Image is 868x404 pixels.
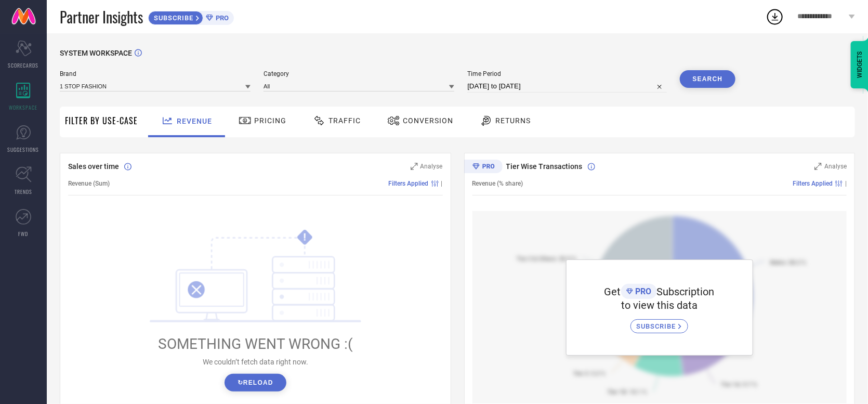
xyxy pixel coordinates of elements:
span: SOMETHING WENT WRONG :( [158,335,353,353]
span: SYSTEM WORKSPACE [60,49,132,57]
span: Traffic [328,116,361,125]
span: Time Period [467,70,666,77]
span: Sales over time [68,162,119,171]
svg: Zoom [411,163,418,170]
span: SUBSCRIBE [636,322,678,330]
span: PRO [213,14,229,22]
span: Revenue (Sum) [68,180,110,187]
span: to view this data [621,299,698,311]
span: Revenue (% share) [472,180,523,187]
input: Select time period [467,80,666,93]
div: Premium [464,160,503,175]
tspan: ! [304,231,306,243]
span: PRO [633,286,652,296]
span: SUBSCRIBE [149,14,196,22]
span: SUGGESTIONS [8,146,40,153]
span: Filters Applied [389,180,429,187]
span: Pricing [254,116,286,125]
span: Subscription [657,285,715,298]
span: WORKSPACE [9,103,38,111]
span: Analyse [824,163,847,170]
div: Open download list [766,7,784,26]
span: Returns [495,116,531,125]
span: FWD [19,230,29,238]
span: Get [604,285,621,298]
span: We couldn’t fetch data right now. [203,358,308,366]
span: SCORECARDS [8,61,39,69]
span: TRENDS [15,188,32,196]
span: Revenue [177,117,212,125]
span: Tier Wise Transactions [506,162,583,171]
span: Brand [60,70,251,77]
span: Category [264,70,454,77]
button: ↻Reload [225,374,286,392]
span: Analyse [420,163,443,170]
a: SUBSCRIBEPRO [148,8,234,25]
svg: Zoom [814,163,822,170]
button: Search [680,70,736,88]
span: Filter By Use-Case [65,114,138,127]
span: Conversion [403,116,453,125]
span: Partner Insights [60,6,143,28]
span: | [441,180,443,187]
a: SUBSCRIBE [630,311,688,333]
span: Filters Applied [793,180,833,187]
span: | [845,180,847,187]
